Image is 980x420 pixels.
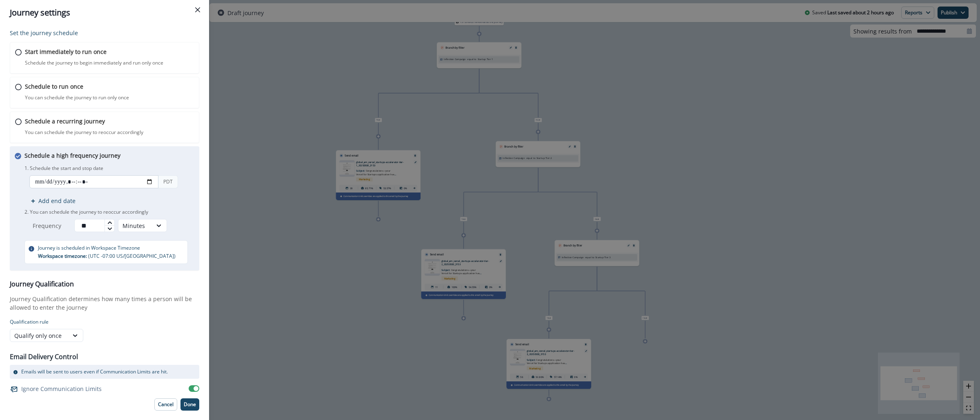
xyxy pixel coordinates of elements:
p: Frequency [33,221,71,230]
p: You can schedule the journey to run only once [25,94,129,101]
button: Cancel [154,398,177,411]
div: PDT [158,175,178,188]
p: Email Delivery Control [10,352,78,362]
h3: Journey Qualification [10,280,199,288]
p: Schedule a high frequency journey [24,151,120,160]
button: Close [191,3,204,16]
p: Cancel [158,402,174,407]
p: 2. You can schedule the journey to reoccur accordingly [24,208,194,216]
p: Schedule to run once [25,82,83,91]
span: Workspace timezone: [38,252,88,259]
div: Qualify only once [14,331,64,340]
p: Schedule the journey to begin immediately and run only once [25,59,163,67]
p: 1. Schedule the start and stop date [24,165,194,172]
p: Add end date [38,197,76,205]
p: Ignore Communication Limits [21,384,102,393]
p: Journey Qualification determines how many times a person will be allowed to enter the journey [10,295,199,312]
p: Qualification rule [10,318,199,326]
p: Journey is scheduled in Workspace Timezone ( UTC -07:00 US/[GEOGRAPHIC_DATA] ) [38,244,176,260]
p: Schedule a recurring journey [25,117,105,125]
div: Journey settings [10,7,199,19]
p: Emails will be sent to users even if Communication Limits are hit. [21,368,168,375]
p: Set the journey schedule [10,29,199,37]
p: Start immediately to run once [25,47,107,56]
button: Done [180,398,199,411]
p: You can schedule the journey to reoccur accordingly [25,129,143,136]
div: Minutes [122,221,148,230]
p: Done [184,402,196,407]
